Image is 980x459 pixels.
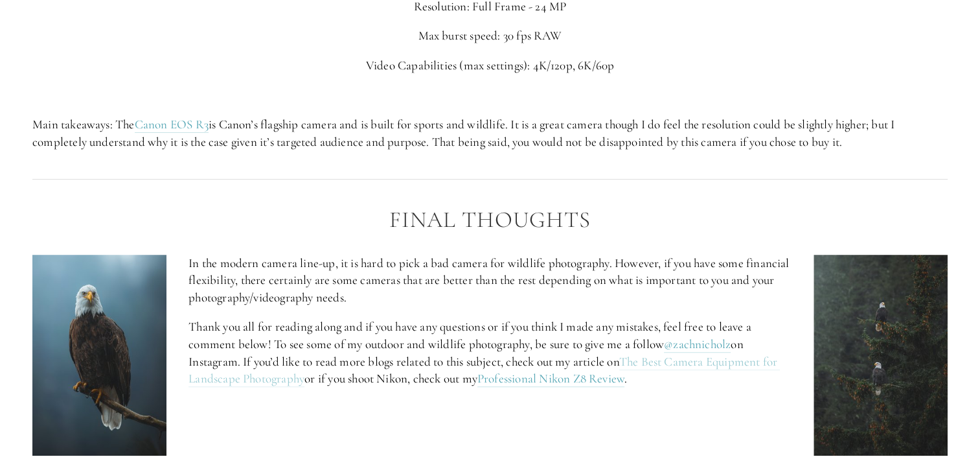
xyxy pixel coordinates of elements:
[32,27,948,45] p: Max burst speed: 30 fps RAW
[188,318,792,387] p: Thank you all for reading along and if you have any questions or if you think I made any mistakes...
[188,255,792,307] p: In the modern camera line-up, it is hard to pick a bad camera for wildlife photography. However, ...
[477,371,624,387] a: Professional Nikon Z8 Review
[135,117,209,133] a: Canon EOS R3
[664,336,731,353] a: @zachnicholz
[32,116,948,150] p: Main takeaways: The is Canon’s flagship camera and is built for sports and wildlife. It is a grea...
[32,207,948,233] h2: Final Thoughts
[32,57,948,75] p: Video Capabilities (max settings): 4K/120p, 6K/60p
[188,354,780,388] a: The Best Camera Equipment for Landscape Photography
